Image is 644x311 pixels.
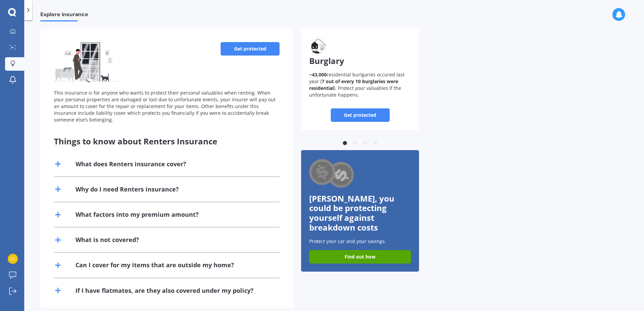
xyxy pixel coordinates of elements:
[75,286,254,295] div: If I have flatmates, are they also covered under my policy?
[309,78,398,91] b: 7 out of every 10 burglaries were residential
[54,136,217,147] span: Things to know about Renters Insurance
[75,185,179,194] div: Why do I need Renters insurance?
[54,42,120,82] img: Renters insurance
[352,140,358,147] button: 2
[221,42,280,56] a: Get protected
[75,236,139,244] div: What is not covered?
[54,90,280,123] div: This insurance is for anyone who wants to protect their personal valuables when renting. When you...
[342,140,348,147] button: 1
[40,11,88,20] span: Explore insurance
[309,238,411,245] p: Protect your car and your savings.
[331,108,390,122] a: Get protected
[8,254,18,264] img: 0d9205a54b9f2f418e12a9a11d751e1a
[75,210,199,219] div: What factors into my premium amount?
[309,193,394,233] span: [PERSON_NAME], you could be protecting yourself against breakdown costs
[75,261,234,269] div: Can I cover for my items that are outside my home?
[309,71,411,98] p: residential burlgaries occured last year ( ). Protect your valuables if the unfortunate happens.
[309,158,355,189] img: Cashback
[309,250,411,264] a: Find out how
[309,71,327,78] b: ~43,000
[362,140,368,147] button: 3
[372,140,379,147] button: 4
[75,160,186,168] div: What does Renters insurance cover?
[309,55,344,66] span: Burglary
[309,37,326,54] img: Burglary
